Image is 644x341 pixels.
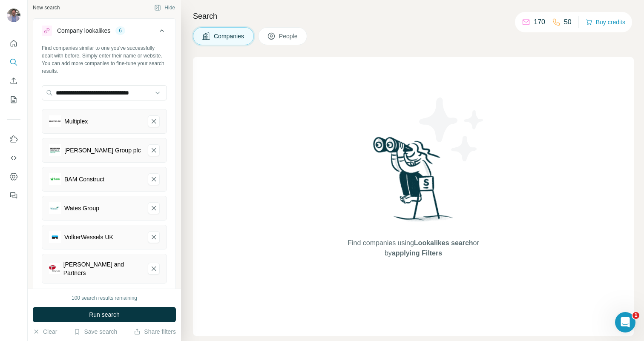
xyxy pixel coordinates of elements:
p: 170 [534,17,545,27]
span: Run search [89,310,120,319]
img: Surfe Illustration - Stars [414,91,490,168]
button: Dashboard [7,169,20,184]
button: Search [7,54,20,70]
h4: Search [193,10,634,22]
div: Wates Group [64,204,99,212]
button: Enrich CSV [7,73,20,89]
button: Run search [33,307,176,322]
div: [PERSON_NAME] and Partners [63,260,141,277]
img: Surfe Illustration - Woman searching with binoculars [369,135,458,229]
button: Save search [74,327,117,336]
span: Find companies using or by [345,238,481,258]
div: Multiplex [64,117,88,126]
p: 50 [564,17,572,27]
img: VolkerWessels UK-logo [49,231,61,243]
button: Share filters [134,327,176,336]
span: 1 [632,312,639,319]
div: Company lookalikes [57,26,110,35]
span: People [279,32,299,40]
button: Feedback [7,188,20,203]
button: My lists [7,92,20,107]
div: 6 [115,27,125,34]
img: Multiplex-logo [49,115,61,127]
div: 100 search results remaining [72,294,137,302]
div: [PERSON_NAME] Group plc [64,146,141,155]
button: Hide [148,1,181,14]
img: Avatar [7,9,20,22]
span: Lookalikes search [414,239,473,246]
button: Company lookalikes6 [33,20,175,44]
img: BAM Construct-logo [49,173,61,185]
button: Morgan Sindall Group plc-remove-button [148,144,160,156]
img: Morgan Sindall Group plc-logo [49,144,61,156]
button: Tony Gee and Partners-remove-button [148,263,160,275]
div: Find companies similar to one you've successfully dealt with before. Simply enter their name or w... [42,44,167,75]
span: Companies [214,32,245,40]
button: Use Surfe on LinkedIn [7,132,20,147]
button: BAM Construct-remove-button [148,173,160,185]
button: VolkerWessels UK-remove-button [148,231,160,243]
img: Tony Gee and Partners-logo [49,263,60,274]
button: Use Surfe API [7,150,20,166]
img: Wates Group-logo [49,202,61,214]
iframe: Intercom live chat [615,312,635,332]
button: Clear [33,327,57,336]
button: Wates Group-remove-button [148,202,160,214]
button: Buy credits [586,16,625,28]
button: Quick start [7,36,20,51]
div: BAM Construct [64,175,104,183]
button: Multiplex-remove-button [148,115,160,127]
span: applying Filters [392,249,442,257]
div: New search [33,4,60,11]
div: VolkerWessels UK [64,233,113,241]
